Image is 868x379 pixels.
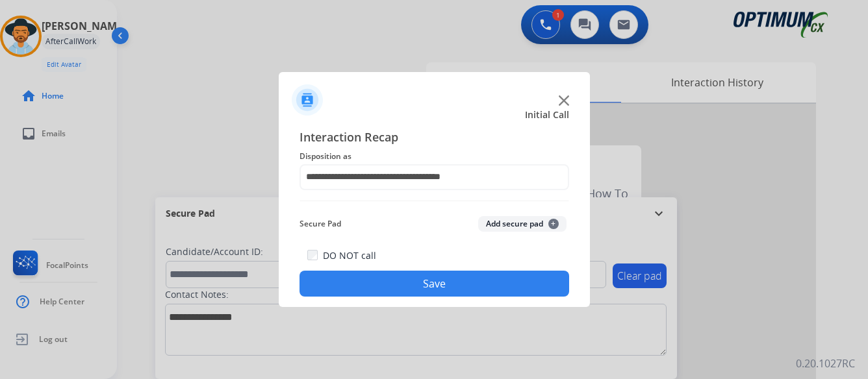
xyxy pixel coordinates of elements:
[478,216,567,232] button: Add secure pad+
[796,356,855,371] p: 0.20.1027RC
[548,219,559,229] span: +
[300,149,569,164] span: Disposition as
[323,249,376,262] label: DO NOT call
[292,84,323,116] img: contactIcon
[300,201,569,201] img: contact-recap-line.svg
[300,271,569,297] button: Save
[300,128,569,149] span: Interaction Recap
[525,108,569,121] span: Initial Call
[300,216,341,232] span: Secure Pad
